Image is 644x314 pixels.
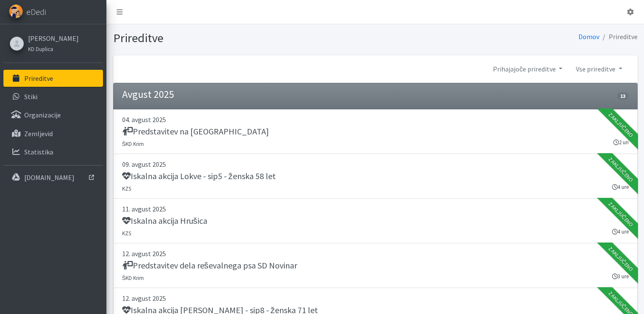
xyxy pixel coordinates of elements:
a: Prireditve [3,70,103,87]
a: [PERSON_NAME] [28,33,79,43]
p: 04. avgust 2025 [122,114,629,125]
p: 11. avgust 2025 [122,204,629,214]
a: Prihajajoče prireditve [486,60,569,77]
p: Stiki [24,92,37,101]
p: 12. avgust 2025 [122,248,629,259]
span: eDedi [26,6,46,18]
a: Vse prireditve [569,60,629,77]
small: KZS [122,230,131,237]
small: KD Duplica [28,46,53,52]
p: Zemljevid [24,129,53,138]
p: [DOMAIN_NAME] [24,173,74,182]
p: Prireditve [24,74,53,83]
h5: Iskalna akcija Hrušica [122,216,207,226]
small: ŠKD Krim [122,274,144,281]
p: 12. avgust 2025 [122,293,629,303]
small: KZS [122,185,131,192]
a: KD Duplica [28,43,79,54]
img: eDedi [9,4,23,18]
a: 04. avgust 2025 Predstavitev na [GEOGRAPHIC_DATA] ŠKD Krim 2 uri Zaključeno [113,109,638,154]
a: Domov [578,32,599,41]
a: Stiki [3,88,103,105]
p: Statistika [24,148,53,156]
a: 11. avgust 2025 Iskalna akcija Hrušica KZS 4 ure Zaključeno [113,199,638,243]
h4: Avgust 2025 [122,88,174,101]
h5: Predstavitev dela reševalnega psa SD Novinar [122,260,297,271]
a: 09. avgust 2025 Iskalna akcija Lokve - sip5 - ženska 58 let KZS 4 ure Zaključeno [113,154,638,199]
p: 09. avgust 2025 [122,159,629,169]
a: Organizacije [3,106,103,123]
a: 12. avgust 2025 Predstavitev dela reševalnega psa SD Novinar ŠKD Krim 3 ure Zaključeno [113,243,638,288]
a: Zemljevid [3,125,103,142]
h1: Prireditve [113,31,372,46]
span: 13 [617,92,628,100]
p: Organizacije [24,111,61,119]
li: Prireditve [599,31,638,43]
small: ŠKD Krim [122,140,144,147]
h5: Iskalna akcija Lokve - sip5 - ženska 58 let [122,171,276,181]
a: Statistika [3,143,103,160]
h5: Predstavitev na [GEOGRAPHIC_DATA] [122,126,269,137]
a: [DOMAIN_NAME] [3,169,103,186]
